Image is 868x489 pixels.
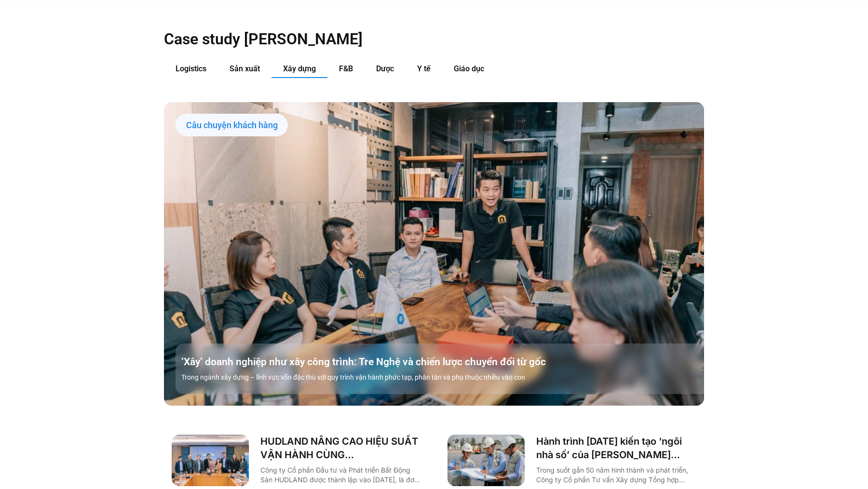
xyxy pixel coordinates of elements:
p: Trong ngành xây dựng – lĩnh vực vốn đặc thù với quy trình vận hành phức tạp, phân tán và phụ thuộ... [181,372,710,383]
a: Hành trình [DATE] kiến tạo ‘ngôi nhà số’ của [PERSON_NAME] cùng [DOMAIN_NAME]: Tiết kiệm 80% thời... [536,435,696,462]
p: Trong suốt gần 50 năm hình thành và phát triển, Công ty Cổ phần Tư vấn Xây dựng Tổng hợp (Nagecco... [536,465,696,485]
a: HUDLAND NÂNG CAO HIỆU SUẤT VẬN HÀNH CÙNG [DOMAIN_NAME] [260,435,420,462]
div: Câu chuyện khách hàng [176,114,288,137]
span: Xây dựng [283,64,316,73]
span: Giáo dục [454,64,484,73]
h2: Case study [PERSON_NAME] [164,29,704,49]
span: Dược [376,64,394,73]
span: Sản xuất [230,64,260,73]
span: Logistics [176,64,206,73]
span: F&B [339,64,353,73]
a: ‘Xây’ doanh nghiệp như xây công trình: Tre Nghệ và chiến lược chuyển đổi từ gốc [181,355,710,369]
span: Y tế [417,64,431,73]
p: Công ty Cổ phần Đầu tư và Phát triển Bất Động Sản HUDLAND được thành lập vào [DATE], là đơn vị th... [260,465,420,485]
